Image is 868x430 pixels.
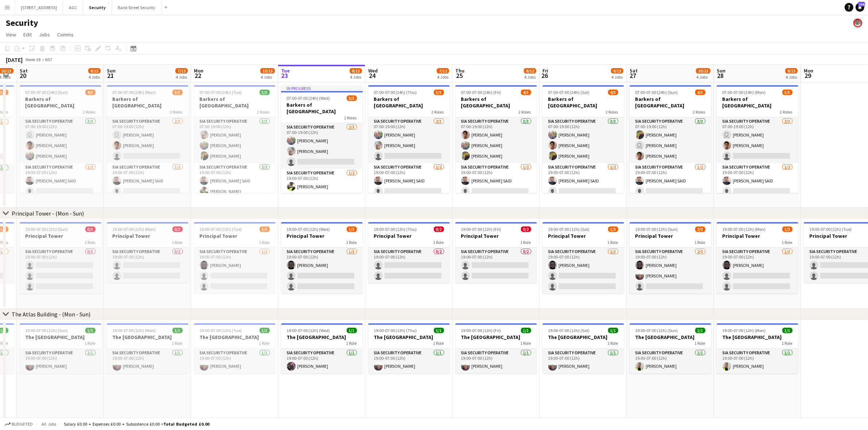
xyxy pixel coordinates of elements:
div: The Atlas Building - (Mon - Sun) [12,311,90,318]
span: 116 [858,2,865,7]
h1: Security [6,17,38,28]
button: [STREET_ADDRESS] [15,0,63,15]
a: View [3,30,19,39]
div: Principal Tower - (Mon - Sun) [12,210,84,217]
span: Budgeted [12,422,33,427]
a: Comms [54,30,77,39]
span: Total Budgeted £0.00 [163,421,209,427]
a: Edit [20,30,35,39]
div: [DATE] [6,56,23,63]
a: Jobs [36,30,53,39]
button: Security [83,0,112,15]
a: 116 [856,3,864,12]
button: Budgeted [4,420,34,428]
span: Edit [23,31,32,38]
app-user-avatar: Charles Sandalo [853,19,862,27]
div: Salary £0.00 + Expenses £0.00 + Subsistence £0.00 = [64,421,209,427]
span: Jobs [39,31,50,38]
button: AGC [63,0,83,15]
span: All jobs [40,421,58,427]
span: View [6,31,16,38]
span: Week 38 [24,57,42,62]
span: Comms [57,31,74,38]
div: BST [45,57,52,62]
button: Bank Street Security [112,0,161,15]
